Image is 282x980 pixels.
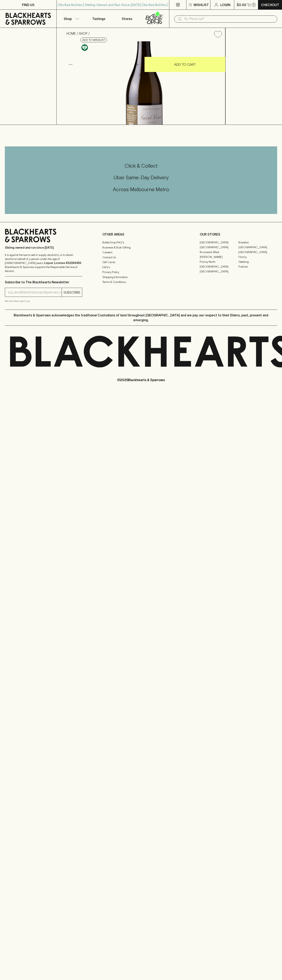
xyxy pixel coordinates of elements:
[194,2,209,7] p: Wishlist
[102,255,180,260] a: Contact Us
[102,245,180,250] a: Business & Bulk Gifting
[102,232,180,237] p: OTHER AREAS
[63,41,225,125] img: 40320.png
[5,253,82,273] p: It is against the law to sell or supply alcohol to, or to obtain alcohol on behalf of a person un...
[212,29,224,40] button: Add to wishlist
[238,264,277,269] a: Prahran
[253,4,255,6] p: 0
[62,288,82,297] button: SUBSCRIBE
[238,240,277,245] a: Braddon
[80,38,107,42] button: Add to wishlist
[113,10,141,28] a: Stores
[200,250,238,254] a: Brunswick West
[85,10,113,28] a: Tastings
[238,254,277,259] a: Fitzroy
[102,270,180,275] a: Privacy Policy
[200,264,238,269] a: [GEOGRAPHIC_DATA]
[145,57,225,72] button: ADD TO CART
[102,280,180,285] a: Terms & Conditions
[92,16,105,21] p: Tastings
[220,2,230,7] p: Login
[200,240,238,245] a: [GEOGRAPHIC_DATA]
[238,259,277,264] a: Geelong
[200,254,238,259] a: [PERSON_NAME]
[122,16,132,21] p: Stores
[238,250,277,254] a: [GEOGRAPHIC_DATA]
[57,10,85,28] button: Shop
[237,2,246,7] p: $0.00
[200,259,238,264] a: Fitzroy North
[102,265,180,270] a: FAQ's
[5,146,277,214] div: Call to action block
[261,2,279,7] p: Checkout
[79,32,87,35] a: SHOP
[200,232,277,237] p: OUR STORES
[200,269,238,274] a: [GEOGRAPHIC_DATA]
[5,174,277,181] h5: Uber Same-Day Delivery
[64,16,72,21] p: Shop
[5,186,277,193] h5: Across Melbourne Metro
[5,163,277,169] h5: Click & Collect
[102,240,180,245] a: Bottle Drop FAQ's
[8,289,62,296] input: e.g. jane@blackheartsandsparrows.com.au
[5,299,82,303] p: We will never spam you
[63,290,80,295] p: SUBSCRIBE
[5,280,82,285] p: Subscribe to The Blackhearts Newsletter
[5,246,82,250] p: Sibling owned and run since [DATE]
[102,250,180,255] a: Careers
[8,313,274,322] p: Blackhearts & Sparrows acknowledges the traditional Custodians of land throughout [GEOGRAPHIC_DAT...
[102,260,180,265] a: Gift Cards
[22,2,34,7] p: FIND US
[174,62,196,67] p: ADD TO CART
[102,275,180,279] a: Shipping Information
[81,44,88,51] img: Vegan
[200,245,238,250] a: [GEOGRAPHIC_DATA]
[80,43,89,52] a: Made without the use of any animal products.
[238,245,277,250] a: [GEOGRAPHIC_DATA]
[184,16,274,22] input: Try "Pinot noir"
[44,261,81,265] strong: Liquor License #32064953
[67,32,76,35] a: HOME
